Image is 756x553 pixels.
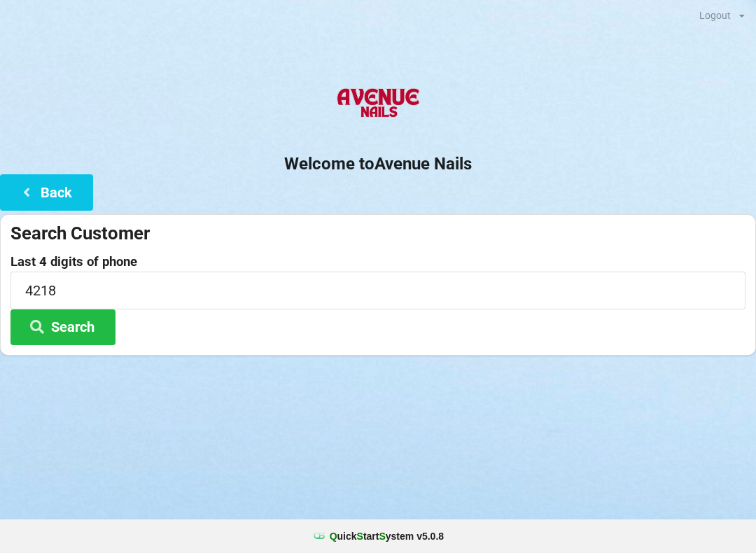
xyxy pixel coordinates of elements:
div: Search Customer [10,222,745,245]
span: Q [330,531,337,542]
img: favicon.ico [312,529,326,543]
span: S [379,531,385,542]
span: S [357,531,363,542]
input: 0000 [10,272,745,309]
button: Search [10,309,115,345]
img: AvenueNails-Logo.png [331,76,424,132]
label: Last 4 digits of phone [10,255,745,269]
div: Logout [699,10,731,20]
b: uick tart ystem v 5.0.8 [330,529,444,543]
